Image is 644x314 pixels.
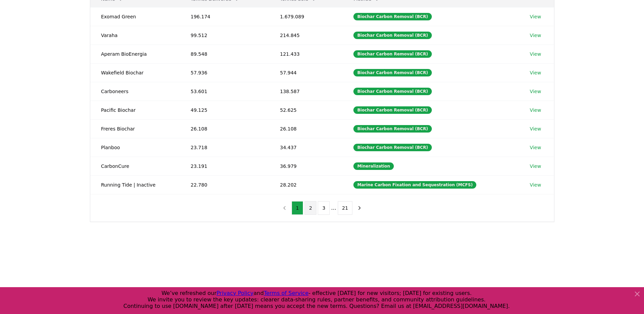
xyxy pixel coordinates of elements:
[90,157,180,175] td: CarbonCure
[353,88,431,95] div: Biochar Carbon Removal (BCR)
[530,32,541,39] a: View
[353,162,394,170] div: Mineralization
[353,125,431,133] div: Biochar Carbon Removal (BCR)
[292,201,303,215] button: 1
[269,82,343,101] td: 138.587
[318,201,330,215] button: 3
[353,106,431,114] div: Biochar Carbon Removal (BCR)
[353,50,431,58] div: Biochar Carbon Removal (BCR)
[180,119,269,138] td: 26.108
[90,175,180,194] td: Running Tide | Inactive
[90,82,180,101] td: Carboneers
[269,157,343,175] td: 36.979
[331,204,336,212] li: ...
[353,181,476,189] div: Marine Carbon Fixation and Sequestration (MCFS)
[353,69,431,76] div: Biochar Carbon Removal (BCR)
[90,63,180,82] td: Wakefield Biochar
[180,138,269,157] td: 23.718
[90,26,180,45] td: Varaha
[269,63,343,82] td: 57.944
[90,45,180,63] td: Aperam BioEnergia
[530,163,541,170] a: View
[530,69,541,76] a: View
[354,201,365,215] button: next page
[530,181,541,188] a: View
[180,26,269,45] td: 99.512
[269,45,343,63] td: 121.433
[338,201,353,215] button: 21
[269,101,343,119] td: 52.625
[90,7,180,26] td: Exomad Green
[353,32,431,39] div: Biochar Carbon Removal (BCR)
[530,125,541,132] a: View
[353,13,431,20] div: Biochar Carbon Removal (BCR)
[269,138,343,157] td: 34.437
[530,13,541,20] a: View
[269,119,343,138] td: 26.108
[180,63,269,82] td: 57.936
[530,144,541,151] a: View
[180,7,269,26] td: 196.174
[180,175,269,194] td: 22.780
[353,144,431,151] div: Biochar Carbon Removal (BCR)
[305,201,316,215] button: 2
[90,119,180,138] td: Freres Biochar
[530,107,541,114] a: View
[180,45,269,63] td: 89.548
[90,138,180,157] td: Planboo
[530,51,541,57] a: View
[269,26,343,45] td: 214.845
[269,175,343,194] td: 28.202
[180,82,269,101] td: 53.601
[90,101,180,119] td: Pacific Biochar
[180,157,269,175] td: 23.191
[269,7,343,26] td: 1.679.089
[530,88,541,95] a: View
[180,101,269,119] td: 49.125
